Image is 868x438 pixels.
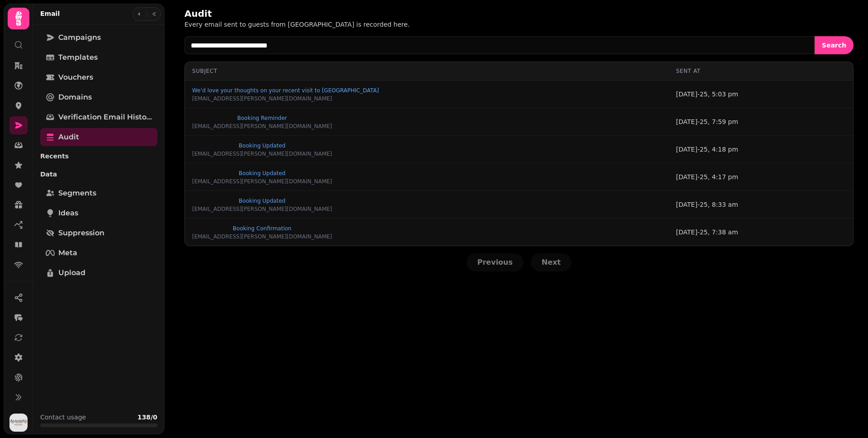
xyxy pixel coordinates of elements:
span: We’d love your thoughts on your recent visit to [GEOGRAPHIC_DATA] [192,88,379,93]
p: Contact usage [40,413,86,422]
a: Ideas [40,204,157,222]
a: Templates [40,48,157,67]
button: Booking Updated [192,141,332,150]
button: Booking Reminder [192,114,332,123]
span: Next [542,259,561,266]
nav: Tabs [33,25,165,405]
span: Templates [58,52,98,63]
span: Vouchers [58,72,93,83]
button: Booking Updated [192,196,332,205]
button: Previous [467,253,524,271]
span: Booking Reminder [192,115,332,121]
span: Previous [477,259,513,266]
span: Booking Updated [192,198,332,204]
div: [DATE]-25, 4:17 pm [676,172,846,181]
button: Booking Updated [192,169,332,178]
button: We’d love your thoughts on your recent visit to [GEOGRAPHIC_DATA] [192,86,379,95]
span: Campaigns [58,32,101,43]
div: Sent At [676,67,846,75]
span: Meta [58,248,77,258]
span: Segments [58,188,96,199]
a: Vouchers [40,68,157,86]
a: Audit [40,128,157,146]
img: User avatar [9,414,28,432]
a: Suppression [40,224,157,242]
span: Search [822,42,846,48]
span: Ideas [58,208,78,219]
span: Upload [58,267,85,278]
a: Campaigns [40,29,157,47]
span: Verification email history [58,112,152,123]
div: [DATE]-25, 7:38 am [676,228,846,237]
p: [EMAIL_ADDRESS][PERSON_NAME][DOMAIN_NAME] [192,233,332,240]
h2: Email [40,9,60,18]
p: [EMAIL_ADDRESS][PERSON_NAME][DOMAIN_NAME] [192,95,379,102]
p: [EMAIL_ADDRESS][PERSON_NAME][DOMAIN_NAME] [192,205,332,213]
b: 138 / 0 [137,414,157,421]
button: User avatar [8,414,29,432]
a: Verification email history [40,108,157,126]
p: Recents [40,148,157,164]
div: [DATE]-25, 7:59 pm [676,117,846,126]
p: Every email sent to guests from [GEOGRAPHIC_DATA] is recorded here. [184,20,410,29]
div: [DATE]-25, 4:18 pm [676,145,846,154]
h2: Audit [184,7,358,20]
a: Meta [40,244,157,262]
button: Next [531,253,571,271]
p: [EMAIL_ADDRESS][PERSON_NAME][DOMAIN_NAME] [192,150,332,157]
span: Domains [58,92,92,103]
button: Booking Confirmation [192,224,332,233]
button: Search [815,36,854,54]
a: Domains [40,88,157,106]
span: Suppression [58,228,104,238]
a: Segments [40,184,157,202]
p: Data [40,166,157,182]
a: Upload [40,264,157,282]
p: [EMAIL_ADDRESS][PERSON_NAME][DOMAIN_NAME] [192,178,332,185]
span: Audit [58,132,79,143]
span: Booking Updated [192,171,332,176]
p: [EMAIL_ADDRESS][PERSON_NAME][DOMAIN_NAME] [192,123,332,130]
span: Booking Updated [192,143,332,148]
div: [DATE]-25, 5:03 pm [676,90,846,99]
span: Booking Confirmation [192,226,332,231]
div: [DATE]-25, 8:33 am [676,200,846,209]
div: Subject [192,67,661,75]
